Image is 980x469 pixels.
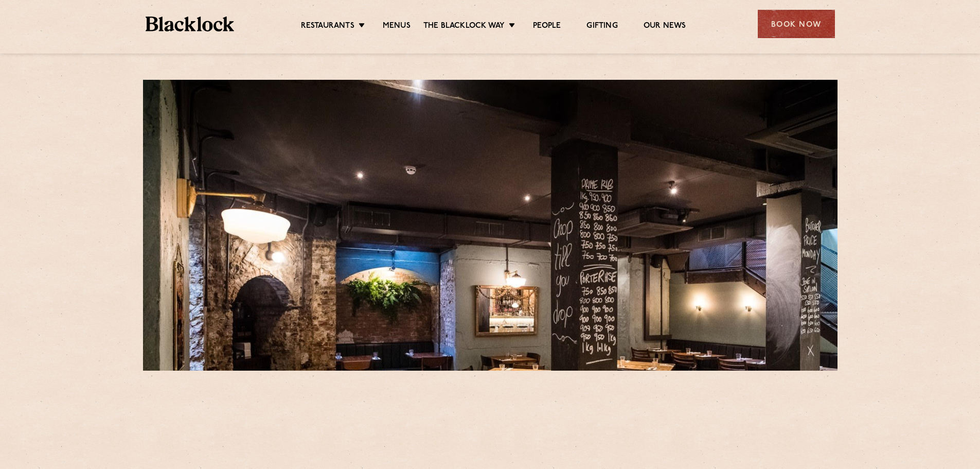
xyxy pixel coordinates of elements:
a: People [533,21,561,32]
a: Our News [644,21,686,32]
a: The Blacklock Way [423,21,505,32]
a: Menus [383,21,411,32]
div: Book Now [758,10,835,38]
a: Gifting [586,21,617,32]
img: BL_Textured_Logo-footer-cropped.svg [146,16,235,31]
a: Restaurants [301,21,354,32]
